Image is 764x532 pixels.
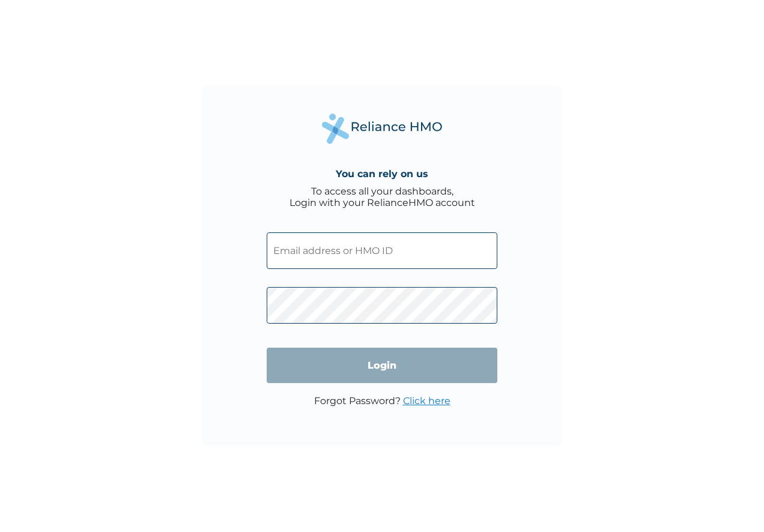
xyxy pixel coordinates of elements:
[267,348,497,383] input: Login
[290,186,475,208] div: To access all your dashboards, Login with your RelianceHMO account
[322,113,442,144] img: Reliance Health's Logo
[267,232,497,269] input: Email address or HMO ID
[336,168,428,180] h4: You can rely on us
[403,395,450,407] a: Click here
[314,395,450,407] p: Forgot Password?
